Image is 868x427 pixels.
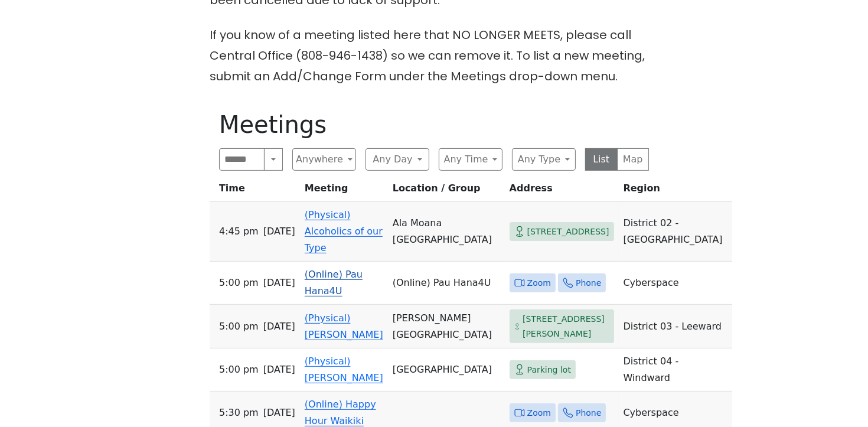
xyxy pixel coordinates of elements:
[617,148,650,171] button: Map
[505,180,619,202] th: Address
[292,148,356,171] button: Anywhere
[619,180,732,202] th: Region
[388,348,505,392] td: [GEOGRAPHIC_DATA]
[585,148,618,171] button: List
[263,361,295,378] span: [DATE]
[305,356,383,383] a: (Physical) [PERSON_NAME]
[219,405,259,421] span: 5:30 PM
[388,202,505,262] td: Ala Moana [GEOGRAPHIC_DATA]
[527,276,551,291] span: Zoom
[576,276,601,291] span: Phone
[263,318,295,335] span: [DATE]
[305,399,376,426] a: (Online) Happy Hour Waikiki
[619,348,732,392] td: District 04 - Windward
[219,148,265,171] input: Search
[305,209,383,253] a: (Physical) Alcoholics of our Type
[219,361,259,378] span: 5:00 PM
[512,148,576,171] button: Any Type
[527,406,551,421] span: Zoom
[388,180,505,202] th: Location / Group
[366,148,429,171] button: Any Day
[210,180,300,202] th: Time
[305,269,363,296] a: (Online) Pau Hana4U
[388,262,505,305] td: (Online) Pau Hana4U
[523,312,609,341] span: [STREET_ADDRESS][PERSON_NAME]
[263,405,295,421] span: [DATE]
[527,224,609,239] span: [STREET_ADDRESS]
[300,180,388,202] th: Meeting
[219,318,259,335] span: 5:00 PM
[263,223,295,240] span: [DATE]
[527,363,571,377] span: Parking lot
[576,406,601,421] span: Phone
[439,148,502,171] button: Any Time
[619,202,732,262] td: District 02 - [GEOGRAPHIC_DATA]
[619,305,732,348] td: District 03 - Leeward
[210,25,658,87] p: If you know of a meeting listed here that NO LONGER MEETS, please call Central Office (808-946-14...
[219,110,649,139] h1: Meetings
[264,148,283,171] button: Search
[305,312,383,340] a: (Physical) [PERSON_NAME]
[619,262,732,305] td: Cyberspace
[263,275,295,291] span: [DATE]
[388,305,505,348] td: [PERSON_NAME][GEOGRAPHIC_DATA]
[219,275,259,291] span: 5:00 PM
[219,223,259,240] span: 4:45 PM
